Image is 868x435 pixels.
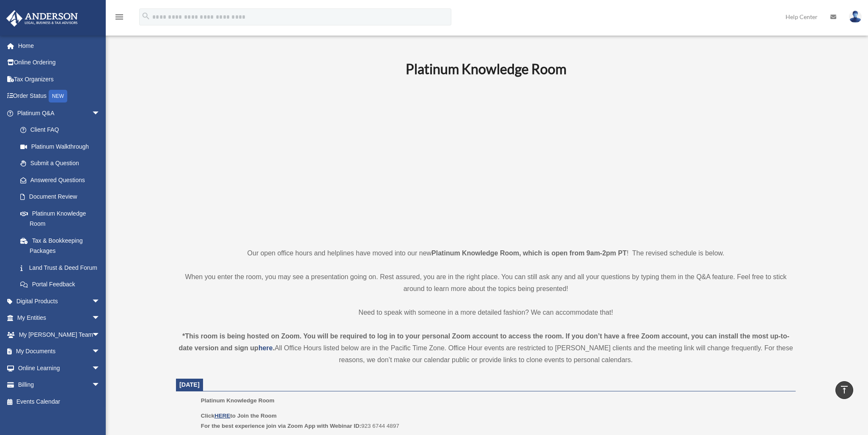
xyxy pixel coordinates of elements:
a: Online Learningarrow_drop_down [6,360,113,377]
a: Portal Feedback [12,276,113,293]
a: Tax Organizers [6,71,113,88]
img: Anderson Advisors Platinum Portal [4,10,80,27]
a: My Entitiesarrow_drop_down [6,310,113,327]
span: Platinum Knowledge Room [201,397,275,404]
a: Submit a Question [12,155,113,172]
p: 923 6744 4897 [201,411,790,431]
b: For the best experience join via Zoom App with Webinar ID: [201,423,361,429]
i: search [141,11,151,21]
i: menu [114,12,124,22]
span: arrow_drop_down [92,105,109,122]
span: arrow_drop_down [92,360,109,377]
a: Answered Questions [12,172,113,188]
a: Order StatusNEW [6,88,113,105]
span: [DATE] [179,381,200,388]
a: My Documentsarrow_drop_down [6,343,113,360]
a: vertical_align_top [835,381,853,399]
a: Digital Productsarrow_drop_down [6,293,113,310]
p: Our open office hours and helplines have moved into our new ! The revised schedule is below. [176,247,796,259]
a: My [PERSON_NAME] Teamarrow_drop_down [6,326,113,343]
a: Billingarrow_drop_down [6,377,113,393]
img: User Pic [849,11,862,23]
a: menu [114,15,124,22]
a: Platinum Q&Aarrow_drop_down [6,105,113,122]
span: arrow_drop_down [92,377,109,394]
span: arrow_drop_down [92,310,109,327]
div: NEW [49,90,67,103]
strong: *This room is being hosted on Zoom. You will be required to log in to your personal Zoom account ... [179,332,789,352]
div: All Office Hours listed below are in the Pacific Time Zone. Office Hour events are restricted to ... [176,330,796,366]
a: Client FAQ [12,122,113,139]
i: vertical_align_top [839,385,849,395]
iframe: 231110_Toby_KnowledgeRoom [359,89,613,232]
p: When you enter the room, you may see a presentation going on. Rest assured, you are in the right ... [176,271,796,295]
a: Land Trust & Deed Forum [12,259,113,276]
a: Platinum Knowledge Room [12,205,109,232]
p: Need to speak with someone in a more detailed fashion? We can accommodate that! [176,307,796,319]
a: Events Calendar [6,393,113,410]
span: arrow_drop_down [92,343,109,360]
a: Document Review [12,188,113,205]
a: Platinum Walkthrough [12,138,113,155]
b: Platinum Knowledge Room [406,61,566,77]
span: arrow_drop_down [92,293,109,310]
a: here [258,344,273,352]
a: HERE [214,413,230,419]
span: arrow_drop_down [92,326,109,344]
a: Home [6,37,113,54]
strong: Platinum Knowledge Room, which is open from 9am-2pm PT [431,249,626,257]
a: Online Ordering [6,54,113,71]
strong: . [273,344,275,352]
b: Click to Join the Room [201,413,277,419]
a: Tax & Bookkeeping Packages [12,232,113,259]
